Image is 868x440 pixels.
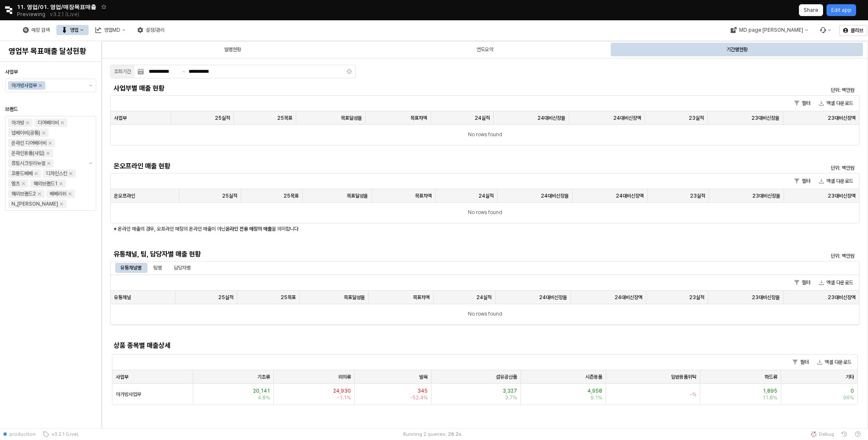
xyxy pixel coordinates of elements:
div: 팀별 [148,263,167,273]
button: History [837,428,851,440]
div: 월별현황 [224,44,241,55]
div: 유통채널별 [120,263,142,273]
button: Clear [347,69,352,74]
span: 24대비신장액 [616,192,644,199]
div: 영업 [70,27,78,33]
span: 345 [417,388,428,394]
div: Remove N_이야이야오 [60,202,63,206]
div: Remove 아가방 [26,121,29,124]
span: 온오프라인 [114,192,135,199]
button: 필터 [791,98,814,108]
div: Remove 온라인용품(사입) [46,151,50,155]
span: 24대비신장율 [539,294,567,301]
h4: 영업부 목표매출 달성현황 [8,47,93,55]
button: 엑셀 다운로드 [815,98,857,108]
span: 11. 영업/01. 영업/매장목표매출 [17,3,96,11]
button: Edit app [826,4,856,16]
span: 4,958 [587,388,602,394]
span: 25실적 [218,294,234,301]
div: No rows found [111,203,859,223]
div: Remove 냅베이비(공통) [42,131,45,135]
div: Remove 디자인스킨 [69,172,72,175]
div: 영업MD [90,25,131,35]
h5: 온오프라인 매출 현황 [114,162,669,170]
button: v3.2.1 (Live) [39,428,82,440]
span: -% [690,391,696,398]
div: 유통채널별 [115,263,147,273]
span: 96% [843,394,854,401]
div: Remove 베베리쉬 [68,192,72,195]
span: Previewing [17,10,45,19]
div: Remove 디어베이비 [61,121,64,124]
div: 기간별현황 [612,43,862,56]
p: Share [804,7,818,14]
span: 24대비신장율 [541,192,569,199]
div: Remove 꼬똥드베베 [34,172,38,175]
p: 단위: 백만원 [677,86,854,94]
div: 해외브랜드2 [11,190,36,198]
div: Menu item 6 [815,25,836,35]
strong: 온라인 전용 매장의 매출 [225,226,272,232]
span: 목표차액 [410,115,427,121]
span: 외의류 [338,374,351,380]
button: 제안 사항 표시 [86,79,96,92]
span: 목표달성율 [341,115,362,121]
div: 온라인용품(사입) [11,149,45,157]
span: 28.2 s [448,431,462,437]
div: 꼬똥드베베 [11,169,33,178]
span: 23대비신장율 [751,115,779,121]
h5: 상품 종목별 매출상세 [114,341,669,350]
span: 섬유공산품 [496,374,517,380]
span: 23실적 [690,192,705,199]
p: ※ 온라인 매출의 경우, 오프라인 매장의 온라인 매출이 아닌 을 의미합니다 [114,225,731,233]
p: 단위: 백만원 [677,252,854,260]
span: 20,141 [253,388,270,394]
div: 영업MD [104,27,120,33]
span: 브랜드 [5,106,18,112]
div: No rows found [111,304,859,324]
span: 하드류 [765,374,777,380]
span: 3.7% [505,394,517,401]
button: 설정/관리 [132,25,170,35]
span: 목표달성율 [344,294,365,301]
button: 매장 검색 [18,25,55,35]
span: 23실적 [689,294,704,301]
span: 일반용품위탁 [671,374,696,380]
span: 4.8% [258,394,270,401]
button: 필터 [791,176,814,186]
span: 기타 [846,374,854,380]
span: 사업부 [114,115,127,121]
span: 23대비신장율 [752,192,780,199]
button: 영업 [56,25,89,35]
div: 해외브랜드1 [33,179,58,188]
div: Remove 온라인 디어베이비 [48,141,52,145]
div: Running 2 queries: [403,431,447,437]
span: 25목표 [277,115,292,121]
button: 엑셀 다운로드 [815,176,857,186]
span: -52.4% [410,394,428,401]
button: 제안 사항 표시 [86,116,96,210]
span: 25실적 [222,192,237,199]
div: 아가방사업부 [11,81,37,90]
button: Share app [799,4,823,16]
div: MD page [PERSON_NAME] [739,27,803,33]
button: Debug [807,428,837,440]
div: 연도요약 [476,44,493,55]
span: 24대비신장율 [537,115,565,121]
p: 단위: 백만원 [677,164,854,172]
span: 11.8% [762,394,777,401]
button: Releases and History [45,8,84,20]
span: 목표차액 [415,192,432,199]
span: 24대비신장액 [615,294,643,301]
span: 사업부 [116,374,128,380]
span: 24,930 [333,388,351,394]
span: Debug [819,431,834,437]
div: 디자인스킨 [46,169,67,178]
button: MD page [PERSON_NAME] [725,25,813,35]
span: 1,895 [763,388,777,394]
span: 25실적 [215,115,230,121]
div: 베베리쉬 [50,190,67,198]
span: 23대비신장액 [828,294,856,301]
